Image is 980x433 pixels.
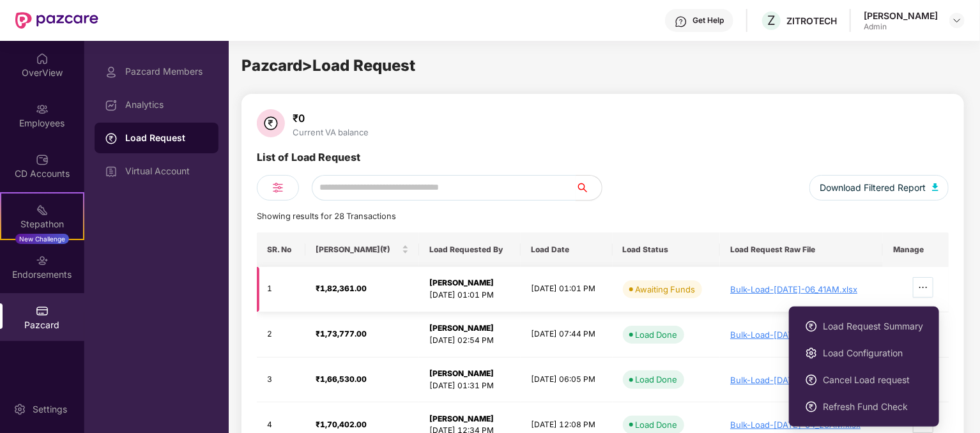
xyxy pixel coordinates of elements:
[316,420,367,429] strong: ₹1,70,402.00
[257,232,305,267] th: SR. No
[675,15,687,28] img: svg+xml;base64,PHN2ZyBpZD0iSGVscC0zMngzMiIgeG1sbnM9Imh0dHA6Ly93d3cudzMub3JnLzIwMDAvc3ZnIiB3aWR0aD...
[730,330,873,340] div: Bulk-Load-[DATE]-09_17AM.xlsx
[257,267,305,312] td: 1
[823,346,923,360] span: Load Configuration
[914,282,933,292] span: ellipsis
[730,284,873,294] div: Bulk-Load-[DATE]-06_41AM.xlsx
[257,109,285,137] img: svg+xml;base64,PHN2ZyB4bWxucz0iaHR0cDovL3d3dy53My5vcmcvMjAwMC9zdmciIHdpZHRoPSIzNiIgaGVpZ2h0PSIzNi...
[730,420,873,430] div: Bulk-Load-[DATE]-04_28AM.xlsx
[429,278,494,287] strong: [PERSON_NAME]
[15,234,69,244] div: New Challenge
[805,347,818,360] img: svg+xml;base64,PHN2ZyBpZD0iU2V0dGluZy0yMHgyMCIgeG1sbnM9Imh0dHA6Ly93d3cudzMub3JnLzIwMDAvc3ZnIiB3aW...
[290,127,371,137] div: Current VA balance
[125,100,208,110] div: Analytics
[932,183,938,191] img: svg+xml;base64,PHN2ZyB4bWxucz0iaHR0cDovL3d3dy53My5vcmcvMjAwMC9zdmciIHhtbG5zOnhsaW5rPSJodHRwOi8vd3...
[823,373,923,387] span: Cancel Load request
[36,153,49,166] img: svg+xml;base64,PHN2ZyBpZD0iQ0RfQWNjb3VudHMiIGRhdGEtbmFtZT0iQ0QgQWNjb3VudHMiIHhtbG5zPSJodHRwOi8vd3...
[883,232,949,267] th: Manage
[693,15,724,26] div: Get Help
[13,403,26,416] img: svg+xml;base64,PHN2ZyBpZD0iU2V0dGluZy0yMHgyMCIgeG1sbnM9Imh0dHA6Ly93d3cudzMub3JnLzIwMDAvc3ZnIiB3aW...
[864,22,938,32] div: Admin
[809,175,949,201] button: Download Filtered Report
[429,414,494,423] strong: [PERSON_NAME]
[36,254,49,267] img: svg+xml;base64,PHN2ZyBpZD0iRW5kb3JzZW1lbnRzIiB4bWxucz0iaHR0cDovL3d3dy53My5vcmcvMjAwMC9zdmciIHdpZH...
[125,132,208,144] div: Load Request
[419,232,521,267] th: Load Requested By
[316,284,367,293] strong: ₹1,82,361.00
[270,180,286,195] img: svg+xml;base64,PHN2ZyB4bWxucz0iaHR0cDovL3d3dy53My5vcmcvMjAwMC9zdmciIHdpZHRoPSIyNCIgaGVpZ2h0PSIyNC...
[316,329,367,338] strong: ₹1,73,777.00
[290,112,371,125] div: ₹0
[1,218,83,231] div: Stepathon
[257,358,305,403] td: 3
[767,13,776,28] span: Z
[636,283,696,296] div: Awaiting Funds
[257,149,360,175] div: List of Load Request
[823,400,923,414] span: Refresh Fund Check
[257,312,305,358] td: 2
[805,374,818,386] img: svg+xml;base64,PHN2ZyBpZD0iTG9hZF9SZXF1ZXN0IiBkYXRhLW5hbWU9IkxvYWQgUmVxdWVzdCIgeG1sbnM9Imh0dHA6Ly...
[576,183,602,193] span: search
[521,232,613,267] th: Load Date
[105,132,118,145] img: svg+xml;base64,PHN2ZyBpZD0iTG9hZF9SZXF1ZXN0IiBkYXRhLW5hbWU9IkxvYWQgUmVxdWVzdCIgeG1sbnM9Imh0dHA6Ly...
[636,373,678,386] div: Load Done
[305,232,419,267] th: Load Amount(₹)
[429,289,510,301] div: [DATE] 01:01 PM
[720,232,883,267] th: Load Request Raw File
[429,368,494,378] strong: [PERSON_NAME]
[36,204,49,216] img: svg+xml;base64,PHN2ZyB4bWxucz0iaHR0cDovL3d3dy53My5vcmcvMjAwMC9zdmciIHdpZHRoPSIyMSIgaGVpZ2h0PSIyMC...
[125,166,208,176] div: Virtual Account
[805,400,818,413] img: svg+xml;base64,PHN2ZyBpZD0iTG9hZF9SZXF1ZXN0IiBkYXRhLW5hbWU9IkxvYWQgUmVxdWVzdCIgeG1sbnM9Imh0dHA6Ly...
[521,358,613,403] td: [DATE] 06:05 PM
[15,12,98,29] img: New Pazcare Logo
[913,277,933,298] button: ellipsis
[125,66,208,77] div: Pazcard Members
[29,403,71,416] div: Settings
[636,328,678,341] div: Load Done
[805,320,818,333] img: svg+xml;base64,PHN2ZyBpZD0iTG9hZF9SZXF1ZXN0IiBkYXRhLW5hbWU9IkxvYWQgUmVxdWVzdCIgeG1sbnM9Imh0dHA6Ly...
[786,15,837,27] div: ZITROTECH
[429,335,510,347] div: [DATE] 02:54 PM
[105,165,118,178] img: svg+xml;base64,PHN2ZyBpZD0iVmlydHVhbF9BY2NvdW50IiBkYXRhLW5hbWU9IlZpcnR1YWwgQWNjb3VudCIgeG1sbnM9Im...
[636,418,678,431] div: Load Done
[36,52,49,65] img: svg+xml;base64,PHN2ZyBpZD0iSG9tZSIgeG1sbnM9Imh0dHA6Ly93d3cudzMub3JnLzIwMDAvc3ZnIiB3aWR0aD0iMjAiIG...
[241,56,415,75] span: Pazcard > Load Request
[730,375,873,385] div: Bulk-Load-[DATE]-07_55AM.xlsx
[429,323,494,333] strong: [PERSON_NAME]
[316,245,399,255] span: [PERSON_NAME](₹)
[429,380,510,392] div: [DATE] 01:31 PM
[576,175,602,201] button: search
[521,267,613,312] td: [DATE] 01:01 PM
[257,211,396,221] span: Showing results for 28 Transactions
[36,305,49,317] img: svg+xml;base64,PHN2ZyBpZD0iUGF6Y2FyZCIgeG1sbnM9Imh0dHA6Ly93d3cudzMub3JnLzIwMDAvc3ZnIiB3aWR0aD0iMj...
[36,103,49,116] img: svg+xml;base64,PHN2ZyBpZD0iRW1wbG95ZWVzIiB4bWxucz0iaHR0cDovL3d3dy53My5vcmcvMjAwMC9zdmciIHdpZHRoPS...
[521,312,613,358] td: [DATE] 07:44 PM
[105,99,118,112] img: svg+xml;base64,PHN2ZyBpZD0iRGFzaGJvYXJkIiB4bWxucz0iaHR0cDovL3d3dy53My5vcmcvMjAwMC9zdmciIHdpZHRoPS...
[952,15,962,26] img: svg+xml;base64,PHN2ZyBpZD0iRHJvcGRvd24tMzJ4MzIiIHhtbG5zPSJodHRwOi8vd3d3LnczLm9yZy8yMDAwL3N2ZyIgd2...
[823,319,923,333] span: Load Request Summary
[864,10,938,22] div: [PERSON_NAME]
[316,374,367,384] strong: ₹1,66,530.00
[820,181,926,195] span: Download Filtered Report
[613,232,721,267] th: Load Status
[105,66,118,79] img: svg+xml;base64,PHN2ZyBpZD0iUHJvZmlsZSIgeG1sbnM9Imh0dHA6Ly93d3cudzMub3JnLzIwMDAvc3ZnIiB3aWR0aD0iMj...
